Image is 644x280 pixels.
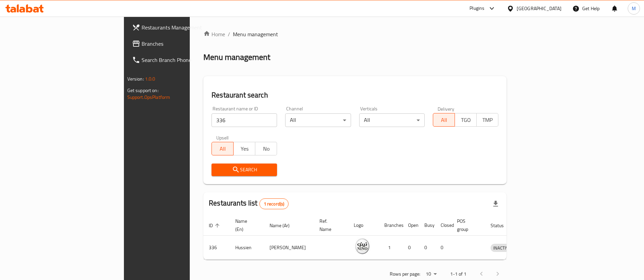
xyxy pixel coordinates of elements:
p: 1-1 of 1 [450,270,466,278]
div: All [359,113,425,127]
a: Search Branch Phone [127,52,232,68]
span: M [632,5,636,12]
td: Hussien [230,236,264,260]
button: Search [211,164,277,176]
span: TGO [458,115,474,125]
span: INACTIVE [491,244,514,252]
a: Restaurants Management [127,19,232,36]
span: Search [217,166,272,174]
td: [PERSON_NAME] [264,236,314,260]
h2: Restaurants list [209,198,289,209]
td: 0 [435,236,452,260]
span: ID [209,221,222,230]
td: 1 [379,236,403,260]
button: All [433,113,455,127]
nav: breadcrumb [203,30,507,38]
span: Get support on: [127,86,159,95]
span: 1 record(s) [260,201,289,207]
span: Name (En) [235,217,256,233]
button: TMP [476,113,498,127]
td: 0 [403,236,419,260]
div: All [285,113,351,127]
div: Rows per page: [423,269,439,279]
h2: Menu management [203,52,270,63]
label: Upsell [216,135,229,140]
span: Branches [142,40,226,48]
th: Closed [435,215,452,236]
input: Search for restaurant name or ID.. [211,113,277,127]
span: Ref. Name [319,217,340,233]
span: Search Branch Phone [142,56,226,64]
div: Plugins [470,4,484,13]
td: 0 [419,236,435,260]
th: Branches [379,215,403,236]
button: TGO [455,113,477,127]
h2: Restaurant search [211,90,498,100]
a: Branches [127,36,232,52]
span: TMP [479,115,496,125]
th: Busy [419,215,435,236]
img: Hussien [354,238,371,255]
button: No [255,142,277,155]
span: No [258,144,274,154]
span: POS group [457,217,477,233]
span: All [215,144,231,154]
th: Open [403,215,419,236]
a: Support.OpsPlatform [127,93,170,102]
span: Status [491,221,513,230]
span: Restaurants Management [142,23,226,31]
div: Total records count [259,198,289,209]
th: Logo [348,215,379,236]
button: All [211,142,234,155]
span: Name (Ar) [270,221,298,230]
p: Rows per page: [390,270,420,278]
span: Menu management [233,30,278,38]
span: All [436,115,452,125]
span: Version: [127,74,144,83]
div: [GEOGRAPHIC_DATA] [517,5,562,12]
label: Delivery [438,106,455,111]
div: Export file [487,196,504,212]
table: enhanced table [203,215,545,260]
button: Yes [233,142,255,155]
span: 1.0.0 [145,74,155,83]
span: Yes [236,144,253,154]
